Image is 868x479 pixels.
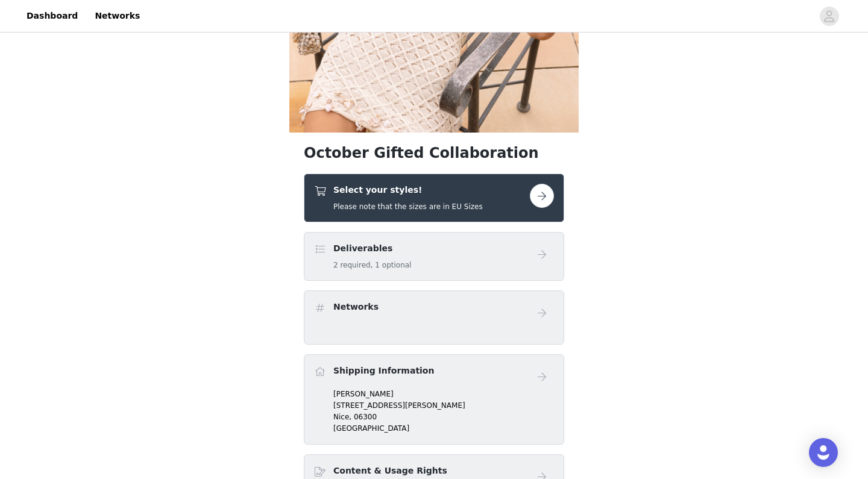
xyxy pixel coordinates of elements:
h5: Please note that the sizes are in EU Sizes [333,201,483,212]
a: Networks [87,2,147,30]
h4: Deliverables [333,242,411,255]
span: 06300 [354,413,377,421]
h5: 2 required, 1 optional [333,260,411,271]
span: Nice, [333,413,351,421]
a: Dashboard [19,2,85,30]
p: [STREET_ADDRESS][PERSON_NAME] [333,400,554,411]
p: [GEOGRAPHIC_DATA] [333,423,554,434]
h4: Content & Usage Rights [333,465,447,477]
h1: October Gifted Collaboration [304,142,564,164]
div: Networks [304,290,564,345]
p: [PERSON_NAME] [333,389,554,399]
h4: Shipping Information [333,365,434,377]
div: Open Intercom Messenger [809,438,838,467]
div: Select your styles! [304,174,564,222]
h4: Networks [333,301,379,313]
div: avatar [823,7,835,26]
h4: Select your styles! [333,184,483,196]
div: Shipping Information [304,354,564,445]
div: Deliverables [304,232,564,281]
